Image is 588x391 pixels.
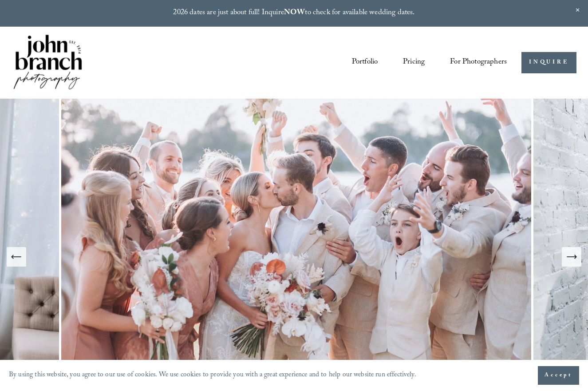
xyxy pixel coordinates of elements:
a: Pricing [403,55,425,71]
span: For Photographers [450,55,507,70]
span: Accept [545,371,572,380]
img: John Branch IV Photography [12,33,84,93]
a: Portfolio [352,55,378,71]
button: Previous Slide [7,247,26,267]
a: folder dropdown [450,55,507,71]
p: By using this website, you agree to our use of cookies. We use cookies to provide you with a grea... [9,369,416,382]
a: INQUIRE [521,52,576,74]
button: Next Slide [562,247,581,267]
button: Accept [538,366,579,385]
